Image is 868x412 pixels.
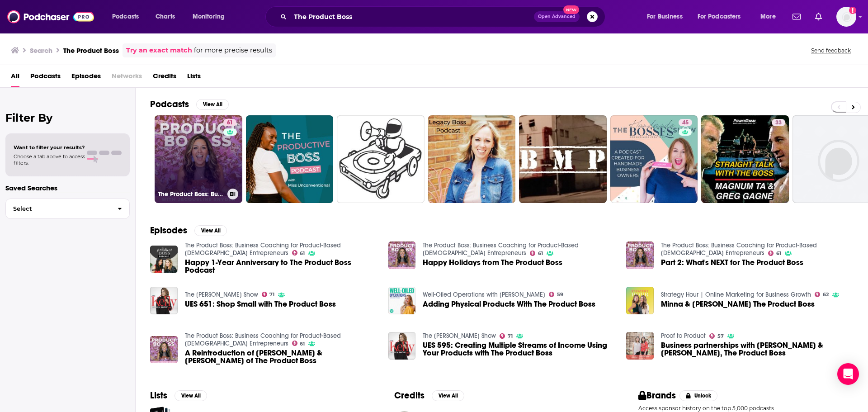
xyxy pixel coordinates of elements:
button: View All [194,225,227,236]
a: 59 [549,292,563,297]
span: Charts [156,10,175,23]
button: Open AdvancedNew [534,11,580,22]
a: 33 [701,115,789,203]
h2: Filter By [5,111,130,124]
span: Podcasts [112,10,139,23]
button: Unlock [679,390,718,401]
span: A Reintroduction of [PERSON_NAME] & [PERSON_NAME] of The Product Boss [185,349,377,365]
a: Minna & Jacqueline The Product Boss [661,300,815,308]
img: Minna & Jacqueline The Product Boss [626,287,654,314]
span: 62 [823,293,829,297]
svg: Add a profile image [849,7,856,14]
button: View All [196,99,229,110]
h2: Lists [150,390,167,401]
span: Business partnerships with [PERSON_NAME] & [PERSON_NAME], The Product Boss [661,341,854,357]
span: Monitoring [193,10,225,23]
a: Podcasts [30,69,61,87]
a: Happy Holidays from The Product Boss [423,259,562,266]
button: open menu [106,9,151,24]
span: Networks [112,69,142,87]
span: Logged in as PTEPR25 [836,7,856,27]
a: ListsView All [150,390,207,401]
a: Show notifications dropdown [811,9,826,24]
a: PodcastsView All [150,99,229,110]
img: Business partnerships with Minna Khounlo-Sithep & Jacqueline Snyder, The Product Boss [626,332,654,360]
button: View All [175,390,207,401]
a: EpisodesView All [150,225,227,236]
span: Credits [153,69,176,87]
a: Podchaser - Follow, Share and Rate Podcasts [7,8,94,25]
a: Happy 1-Year Anniversary to The Product Boss Podcast [185,259,377,274]
a: The Kelly Roach Show [185,291,258,298]
span: 61 [300,342,305,346]
button: Send feedback [808,47,854,54]
span: Open Advanced [538,14,576,19]
a: 61 [292,250,305,256]
a: The Product Boss: Business Coaching for Product-Based Female Entrepreneurs [185,332,341,347]
span: New [563,5,580,14]
a: 61 [292,341,305,346]
a: UES 595: Creating Multiple Streams of Income Using Your Products with The Product Boss [423,341,615,357]
a: Episodes [71,69,101,87]
span: For Business [647,10,683,23]
a: Adding Physical Products With The Product Boss [388,287,416,314]
a: Part 2: What's NEXT for The Product Boss [661,259,803,266]
button: View All [432,390,464,401]
a: Adding Physical Products With The Product Boss [423,300,595,308]
a: The Product Boss: Business Coaching for Product-Based Female Entrepreneurs [423,242,579,257]
h3: Search [30,46,52,55]
a: Charts [150,9,180,24]
a: 61 [223,119,236,126]
a: Strategy Hour | Online Marketing for Business Growth [661,291,811,298]
img: Happy Holidays from The Product Boss [388,242,416,269]
span: 71 [269,293,274,297]
a: 57 [709,333,724,339]
span: 61 [538,251,543,256]
a: A Reintroduction of Jacqueline Snyder & Minna Khounlo-Sithep of The Product Boss [150,336,178,364]
img: UES 651: Shop Small with The Product Boss [150,287,178,314]
img: UES 595: Creating Multiple Streams of Income Using Your Products with The Product Boss [388,332,416,360]
a: 62 [815,292,829,297]
button: Show profile menu [836,7,856,27]
a: 45 [679,119,692,126]
a: 61The Product Boss: Business Coaching for Product-Based [DEMOGRAPHIC_DATA] Entrepreneurs [155,115,242,203]
a: Well-Oiled Operations with Stacy Tuschl [423,291,545,298]
button: open menu [641,9,694,24]
button: open menu [692,9,754,24]
button: open menu [186,9,236,24]
a: A Reintroduction of Jacqueline Snyder & Minna Khounlo-Sithep of The Product Boss [185,349,377,365]
a: Business partnerships with Minna Khounlo-Sithep & Jacqueline Snyder, The Product Boss [661,341,854,357]
a: UES 651: Shop Small with The Product Boss [185,300,336,308]
a: 71 [262,292,275,297]
p: Access sponsor history on the top 5,000 podcasts. [638,405,854,412]
a: Show notifications dropdown [789,9,804,24]
span: 57 [717,334,724,338]
span: Choose a tab above to access filters. [14,153,85,166]
a: Lists [187,69,201,87]
h2: Podcasts [150,99,189,110]
span: 61 [776,251,781,256]
a: 61 [768,251,781,256]
a: Try an exact match [126,45,192,56]
span: 59 [557,293,563,297]
a: 33 [772,119,785,126]
a: 71 [500,333,513,339]
span: More [760,10,776,23]
img: Happy 1-Year Anniversary to The Product Boss Podcast [150,246,178,273]
h3: The Product Boss [63,46,119,55]
a: Part 2: What's NEXT for The Product Boss [626,242,654,269]
span: Want to filter your results? [14,144,85,151]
